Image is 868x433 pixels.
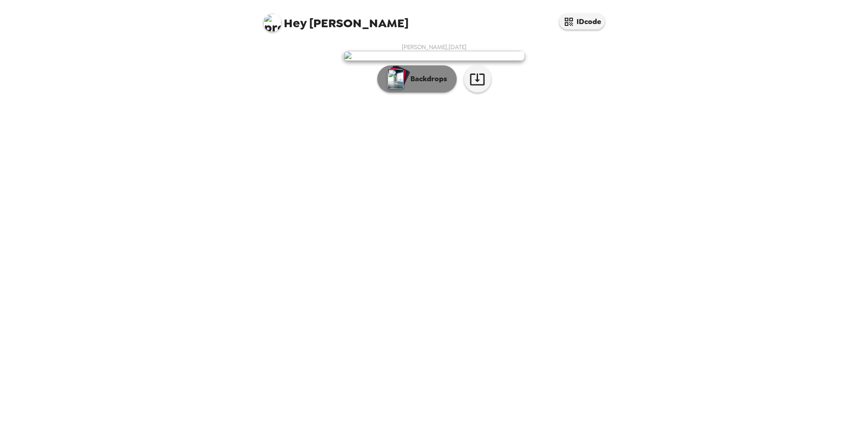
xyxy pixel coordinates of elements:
p: Backdrops [406,74,447,84]
button: IDcode [559,14,605,30]
button: Backdrops [377,65,457,93]
img: user [343,51,525,61]
span: [PERSON_NAME] , [DATE] [402,43,467,51]
span: Hey [284,15,306,31]
span: [PERSON_NAME] [263,9,409,30]
img: profile pic [263,14,281,32]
